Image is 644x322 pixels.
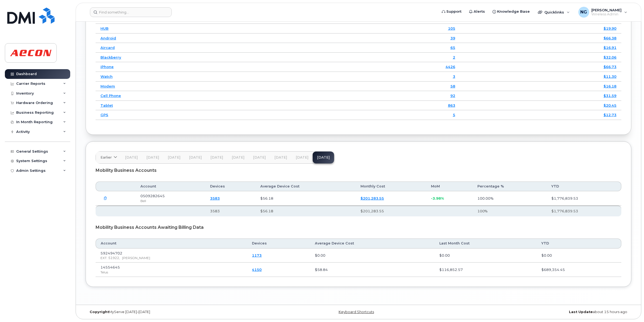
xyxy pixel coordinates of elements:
[210,155,223,160] span: [DATE]
[448,26,455,31] a: 105
[434,239,537,248] th: Last Month Cost
[96,152,121,163] a: Earlier
[310,249,435,263] td: $0.00
[537,263,621,277] td: $689,354.45
[100,36,116,40] a: Android
[603,45,616,50] a: $16.91
[189,155,202,160] span: [DATE]
[534,7,574,18] div: Quicklinks
[473,206,547,216] th: 100%
[537,249,621,263] td: $0.00
[247,239,310,248] th: Devices
[434,263,537,277] td: $116,852.57
[100,256,120,260] span: EXT. 51922,
[453,113,455,117] a: 5
[100,113,108,117] a: GPS
[100,93,121,98] a: Cell Phone
[603,65,616,69] a: $66.73
[449,310,631,314] div: about 15 hours ago
[547,191,621,206] td: $1,776,839.53
[339,310,374,314] a: Keyboard Shortcuts
[310,239,435,248] th: Average Device Cost
[253,155,266,160] span: [DATE]
[232,155,244,160] span: [DATE]
[310,263,435,277] td: $58.84
[450,84,455,88] a: 58
[603,113,616,117] a: $12.73
[125,155,138,160] span: [DATE]
[497,9,530,14] span: Knowledge Base
[446,65,455,69] a: 4426
[473,191,547,206] td: 100.00%
[450,45,455,50] a: 65
[453,74,455,79] a: 3
[360,196,384,200] a: $201,283.55
[100,155,112,160] span: Earlier
[489,6,534,17] a: Knowledge Base
[100,45,115,50] a: Aircard
[296,155,308,160] span: [DATE]
[603,26,616,31] a: $19.90
[255,191,356,206] td: $56.18
[90,7,172,17] input: Find something...
[136,182,205,191] th: Account
[252,253,262,257] a: 1173
[140,194,165,198] span: 0509282645
[356,182,426,191] th: Monthly Cost
[100,26,109,31] a: HUB
[100,55,121,59] a: Blackberry
[356,206,426,216] th: $201,283.55
[426,182,473,191] th: MoM
[96,239,247,248] th: Account
[537,239,621,248] th: YTD
[122,256,150,260] span: [PERSON_NAME]
[255,182,356,191] th: Average Device Cost
[603,103,616,108] a: $20.45
[100,251,122,255] span: 592494702
[205,182,256,191] th: Devices
[146,155,159,160] span: [DATE]
[168,155,180,160] span: [DATE]
[575,7,631,18] div: Nicole Guida
[547,182,621,191] th: YTD
[591,8,622,12] span: [PERSON_NAME]
[90,310,109,314] strong: Copyright
[465,6,489,17] a: Alerts
[473,182,547,191] th: Percentage %
[100,74,113,79] a: Watch
[96,164,621,177] div: Mobility Business Accounts
[603,74,616,79] a: $11.30
[252,267,262,272] a: 4150
[580,9,587,15] span: NG
[547,206,621,216] th: $1,776,839.53
[86,310,268,314] div: MyServe [DATE]–[DATE]
[448,103,455,108] a: 863
[603,84,616,88] a: $16.18
[431,196,444,200] span: -3.98%
[450,36,455,40] a: 39
[603,36,616,40] a: $66.38
[453,55,455,59] a: 2
[603,93,616,98] a: $31.59
[274,155,287,160] span: [DATE]
[569,310,593,314] strong: Last Update
[100,84,115,88] a: Modem
[438,6,465,17] a: Support
[450,93,455,98] a: 92
[603,55,616,59] a: $32.06
[446,9,461,14] span: Support
[434,249,537,263] td: $0.00
[255,206,356,216] th: $56.18
[100,270,108,274] span: Telus
[96,221,621,234] div: Mobility Business Accounts Awaiting Billing Data
[100,265,120,269] span: 14554645
[140,199,146,203] span: Bell
[100,103,113,108] a: Tablet
[210,196,220,200] a: 3583
[474,9,485,14] span: Alerts
[100,65,114,69] a: iPhone
[205,206,256,216] th: 3583
[544,10,564,14] span: Quicklinks
[591,12,622,16] span: Wireless Admin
